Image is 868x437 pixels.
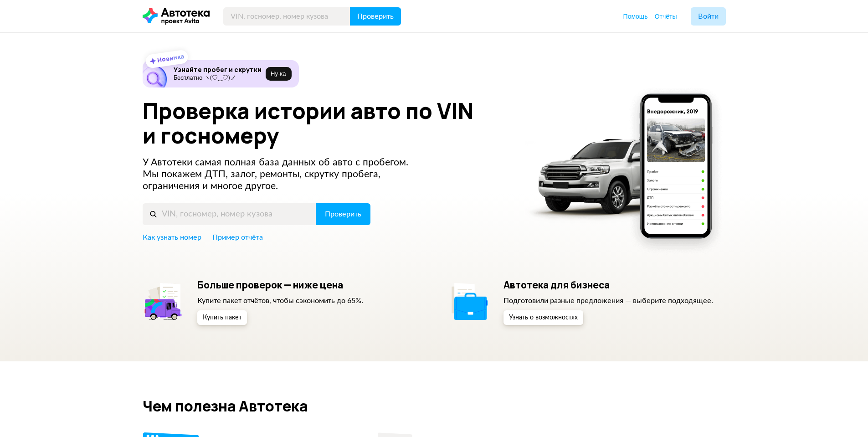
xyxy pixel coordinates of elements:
a: Помощь [623,12,648,21]
h2: Чем полезна Автотека [143,398,726,414]
a: Пример отчёта [212,232,263,242]
span: Помощь [623,13,648,20]
h1: Проверка истории авто по VIN и госномеру [143,98,513,148]
button: Купить пакет [197,310,247,325]
span: Проверить [357,13,394,20]
input: VIN, госномер, номер кузова [223,7,350,26]
h5: Больше проверок — ниже цена [197,279,363,291]
a: Как узнать номер [143,232,201,242]
button: Узнать о возможностях [503,310,583,325]
button: Проверить [350,7,401,26]
span: Проверить [325,211,361,218]
button: Войти [691,7,726,26]
strong: Новинка [157,52,185,64]
h5: Автотека для бизнеса [503,279,713,291]
span: Отчёты [655,13,677,20]
span: Войти [698,13,719,20]
button: Проверить [316,203,370,225]
p: Купите пакет отчётов, чтобы сэкономить до 65%. [197,296,363,306]
p: Бесплатно ヽ(♡‿♡)ノ [174,75,262,82]
p: У Автотеки самая полная база данных об авто с пробегом. Мы покажем ДТП, залог, ремонты, скрутку п... [143,157,426,192]
a: Отчёты [655,12,677,21]
input: VIN, госномер, номер кузова [143,203,316,225]
span: Ну‑ка [271,70,286,77]
h6: Узнайте пробег и скрутки [174,66,262,74]
p: Подготовили разные предложения — выберите подходящее. [503,296,713,306]
span: Купить пакет [203,314,241,321]
span: Узнать о возможностях [509,314,578,321]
